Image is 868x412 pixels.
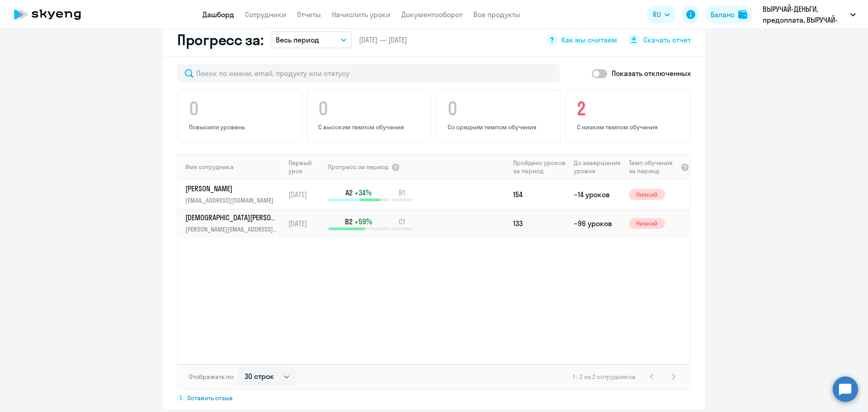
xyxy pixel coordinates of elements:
span: Отображать по: [189,373,235,381]
td: ~96 уроков [570,209,625,238]
p: Весь период [276,34,319,45]
th: Первый урок [285,154,327,180]
a: [PERSON_NAME][EMAIL_ADDRESS][DOMAIN_NAME] [185,184,284,205]
span: B1 [399,188,405,198]
a: Сотрудники [245,10,286,19]
a: Дашборд [203,10,234,19]
span: A2 [345,188,353,198]
h4: 2 [577,98,682,119]
span: C1 [399,217,405,227]
p: С низким темпом обучения [577,123,682,131]
span: B2 [345,217,353,227]
td: [DATE] [285,180,327,209]
button: Весь период [270,31,352,48]
input: Поиск по имени, email, продукту или статусу [177,64,560,82]
span: Оставить отзыв [187,394,233,402]
th: Пройдено уроков за период [509,154,570,180]
p: [PERSON_NAME] [185,184,278,194]
span: Темп обучения за период [629,159,678,175]
p: [EMAIL_ADDRESS][DOMAIN_NAME] [185,195,278,205]
span: [DATE] — [DATE] [359,35,407,45]
a: [DEMOGRAPHIC_DATA][PERSON_NAME][PERSON_NAME][EMAIL_ADDRESS][DOMAIN_NAME] [185,213,284,234]
p: [DEMOGRAPHIC_DATA][PERSON_NAME] [185,213,278,223]
a: Начислить уроки [332,10,391,19]
span: Низкий [629,189,665,200]
span: +34% [354,188,372,198]
p: Показать отключенных [612,68,691,79]
span: RU [653,9,661,20]
img: balance [738,10,747,19]
a: Все продукты [473,10,520,19]
span: Прогресс за период [328,163,388,171]
button: RU [646,5,676,24]
a: Документооборот [401,10,462,19]
p: ВЫРУЧАЙ-ДЕНЬГИ, предоплата, ВЫРУЧАЙ-ДЕНЬГИ, ООО МКК [763,4,847,25]
span: Как мы считаем [561,35,617,45]
h2: Прогресс за: [177,31,263,49]
th: До завершения уровня [570,154,625,180]
td: ~14 уроков [570,180,625,209]
button: Балансbalance [705,5,753,24]
span: Скачать отчет [643,35,691,45]
button: ВЫРУЧАЙ-ДЕНЬГИ, предоплата, ВЫРУЧАЙ-ДЕНЬГИ, ООО МКК [758,4,860,25]
div: Баланс [711,9,735,20]
span: +59% [354,217,372,227]
a: Отчеты [297,10,321,19]
p: [PERSON_NAME][EMAIL_ADDRESS][DOMAIN_NAME] [185,224,278,234]
td: 154 [509,180,570,209]
span: 1 - 2 из 2 сотрудников [573,373,636,381]
th: Имя сотрудника [178,154,285,180]
span: Низкий [629,218,665,229]
td: [DATE] [285,209,327,238]
td: 133 [509,209,570,238]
